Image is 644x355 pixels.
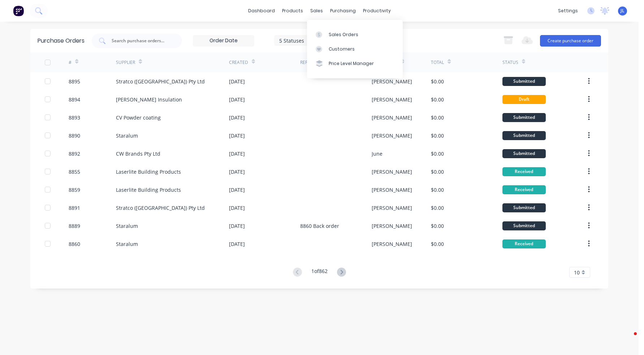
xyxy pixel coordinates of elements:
div: 8890 [69,132,80,139]
div: [PERSON_NAME] [372,240,412,248]
div: Supplier [116,59,135,66]
div: 5 Statuses [279,36,331,44]
div: CV Powder coating [116,114,161,121]
div: Submitted [502,221,546,230]
span: JL [621,8,624,14]
div: $0.00 [431,96,444,103]
div: [DATE] [229,150,245,157]
div: [PERSON_NAME] Insulation [116,96,182,103]
div: Received [502,185,546,194]
div: Sales Orders [329,31,358,38]
div: Status [502,59,518,66]
div: [DATE] [229,240,245,248]
div: $0.00 [431,132,444,139]
div: Submitted [502,131,546,140]
div: $0.00 [431,78,444,85]
div: 8860 [69,240,80,248]
div: Submitted [502,203,546,212]
div: Submitted [502,77,546,86]
div: [PERSON_NAME] [372,114,412,121]
div: $0.00 [431,168,444,176]
div: [DATE] [229,96,245,103]
div: 8894 [69,96,80,103]
div: 8855 [69,168,80,176]
div: $0.00 [431,222,444,230]
a: Customers [307,42,403,56]
div: sales [307,5,327,16]
div: # [69,59,72,66]
div: [PERSON_NAME] [372,186,412,194]
div: Submitted [502,149,546,158]
div: [PERSON_NAME] [372,78,412,85]
a: dashboard [245,5,278,16]
div: 1 of 862 [311,267,328,278]
div: 8893 [69,114,80,121]
div: $0.00 [431,204,444,212]
div: Laserlite Building Products [116,168,181,176]
div: 8860 Back order [300,222,339,230]
a: Price Level Manager [307,56,403,71]
div: CW Brands Pty Ltd [116,150,160,157]
div: Stratco ([GEOGRAPHIC_DATA]) Pty Ltd [116,204,205,212]
input: Search purchase orders... [111,37,171,44]
div: [PERSON_NAME] [372,132,412,139]
div: $0.00 [431,186,444,194]
div: Created [229,59,248,66]
div: purchasing [327,5,359,16]
div: [DATE] [229,132,245,139]
div: [DATE] [229,168,245,176]
div: $0.00 [431,240,444,248]
div: Staralum [116,240,138,248]
div: [DATE] [229,114,245,121]
div: $0.00 [431,150,444,157]
div: Price Level Manager [329,60,374,67]
div: productivity [359,5,394,16]
input: Order Date [193,35,254,46]
div: 8892 [69,150,80,157]
div: Received [502,167,546,176]
div: settings [554,5,582,16]
div: products [278,5,307,16]
div: Staralum [116,222,138,230]
div: 8895 [69,78,80,85]
a: Sales Orders [307,27,403,42]
div: 8859 [69,186,80,194]
div: [DATE] [229,186,245,194]
div: Received [502,239,546,248]
div: Stratco ([GEOGRAPHIC_DATA]) Pty Ltd [116,78,205,85]
iframe: Intercom live chat [619,330,637,348]
div: Submitted [502,113,546,122]
div: Laserlite Building Products [116,186,181,194]
button: Create purchase order [540,35,601,47]
div: [PERSON_NAME] [372,96,412,103]
div: Staralum [116,132,138,139]
img: Factory [13,5,24,16]
div: Draft [502,95,546,104]
div: [DATE] [229,204,245,212]
div: [PERSON_NAME] [372,204,412,212]
div: June [372,150,382,157]
div: Purchase Orders [38,36,85,45]
div: [PERSON_NAME] [372,168,412,176]
div: $0.00 [431,114,444,121]
span: 10 [574,269,580,276]
div: Total [431,59,444,66]
div: [PERSON_NAME] [372,222,412,230]
div: [DATE] [229,78,245,85]
div: 8889 [69,222,80,230]
div: 8891 [69,204,80,212]
div: [DATE] [229,222,245,230]
div: Customers [329,46,355,52]
div: Reference [300,59,324,66]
